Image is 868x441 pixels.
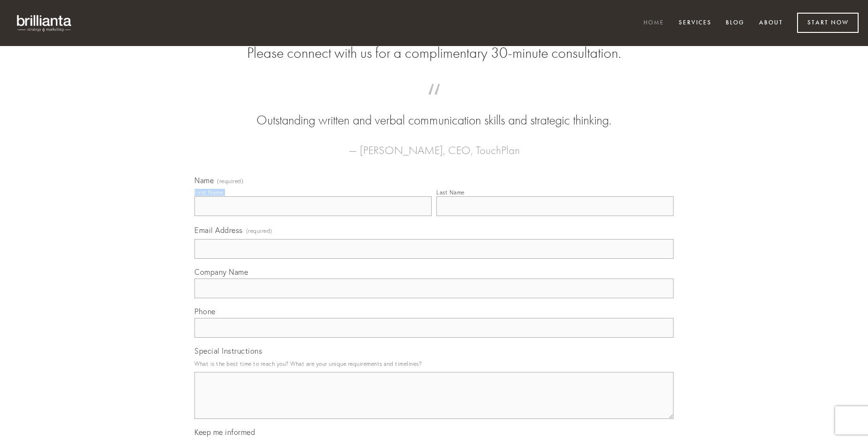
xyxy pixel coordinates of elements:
div: First Name [194,189,223,196]
span: Special Instructions [194,346,262,356]
h2: Please connect with us for a complimentary 30-minute consultation. [194,44,674,62]
a: Home [637,15,670,31]
div: Last Name [436,189,465,196]
blockquote: Outstanding written and verbal communication skills and strategic thinking. [209,93,659,130]
span: Name [194,176,214,185]
a: Services [673,15,718,31]
a: About [753,15,789,31]
span: Phone [194,307,216,316]
img: brillianta - research, strategy, marketing [9,9,80,37]
a: Blog [720,15,751,31]
span: (required) [217,178,243,184]
span: (required) [246,224,272,237]
p: What is the best time to reach you? What are your unique requirements and timelines? [194,357,674,370]
figcaption: — [PERSON_NAME], CEO, TouchPlan [209,130,659,160]
span: “ [209,93,659,111]
span: Company Name [194,267,248,277]
span: Keep me informed [194,427,255,437]
span: Email Address [194,225,243,235]
a: Start Now [797,13,859,33]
